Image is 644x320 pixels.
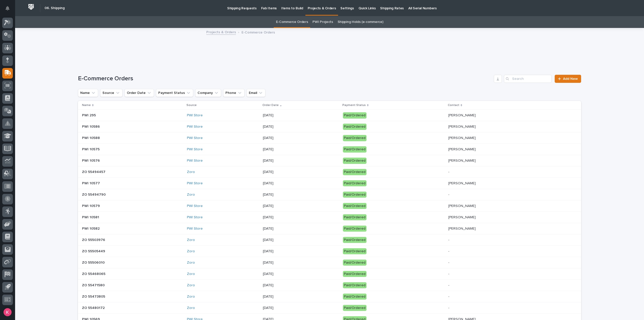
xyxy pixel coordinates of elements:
tr: PWI 10581PWI Store [DATE]Paid/Ordered[PERSON_NAME][PERSON_NAME] [78,212,581,223]
a: Zoro [187,295,195,299]
p: [DATE] [263,306,339,310]
p: - [448,294,450,299]
p: - [448,169,450,174]
a: Zoro [187,272,195,276]
div: Paid/Ordered [343,260,367,266]
p: [PERSON_NAME] [448,180,477,186]
p: [DATE] [263,295,339,299]
p: - [448,260,450,265]
p: E-Commerce Orders [242,29,275,35]
a: Zoro [187,249,195,254]
p: [DATE] [263,193,339,197]
p: PWI 10588 [82,136,170,140]
p: Source [186,102,197,108]
button: Email [247,89,265,97]
p: Payment Status [342,102,366,108]
button: Name [78,89,98,97]
img: Workspace Logo [26,2,36,12]
p: [PERSON_NAME] [448,226,477,231]
div: Paid/Ordered [343,203,367,209]
div: Paid/Ordered [343,180,367,187]
tr: ZO 55494457Zoro [DATE]Paid/Ordered-- [78,166,581,178]
a: PWI Projects [312,16,333,28]
p: ZO 55503976 [82,238,170,242]
div: Paid/Ordered [343,305,367,311]
p: Contact [448,102,459,108]
p: [PERSON_NAME] [448,124,477,129]
p: [DATE] [263,283,339,288]
tr: PWI 10575PWI Store [DATE]Paid/Ordered[PERSON_NAME][PERSON_NAME] [78,144,581,155]
a: PWI Store [187,159,203,163]
div: Paid/Ordered [343,271,367,277]
p: [DATE] [263,113,339,118]
a: Shipping Holds (e-commerce) [338,16,383,28]
p: - [448,237,450,242]
tr: ZO 55506010Zoro [DATE]Paid/Ordered-- [78,257,581,268]
div: Paid/Ordered [343,158,367,164]
p: ZO 55494457 [82,170,170,174]
p: [DATE] [263,227,339,231]
p: Name [82,102,91,108]
p: - [448,282,450,288]
p: [DATE] [263,261,339,265]
button: Payment Status [156,89,193,97]
div: Paid/Ordered [343,146,367,153]
tr: PWI 10579PWI Store [DATE]Paid/Ordered[PERSON_NAME][PERSON_NAME] [78,200,581,212]
tr: PWI 10588PWI Store [DATE]Paid/Ordered[PERSON_NAME][PERSON_NAME] [78,132,581,144]
a: PWI Store [187,147,203,152]
button: Company [195,89,221,97]
p: - [448,248,450,254]
p: [PERSON_NAME] [448,214,477,220]
div: Paid/Ordered [343,192,367,198]
a: PWI Store [187,227,203,231]
p: [DATE] [263,238,339,242]
a: PWI Store [187,215,203,220]
p: [DATE] [263,204,339,208]
div: Paid/Ordered [343,282,367,289]
p: [PERSON_NAME] [448,135,477,140]
span: Add New [563,77,578,81]
tr: ZO 55471580Zoro [DATE]Paid/Ordered-- [78,279,581,291]
p: - [448,305,450,310]
a: PWI Store [187,181,203,186]
div: Paid/Ordered [343,248,367,255]
p: [DATE] [263,125,339,129]
div: Notifications [6,6,13,14]
p: ZO 55468065 [82,272,170,276]
a: Zoro [187,261,195,265]
p: PWI 10579 [82,204,170,208]
div: Paid/Ordered [343,169,367,175]
tr: PWI 295PWI Store [DATE]Paid/Ordered[PERSON_NAME][PERSON_NAME] [78,110,581,121]
div: Paid/Ordered [343,214,367,221]
button: Notifications [2,3,13,14]
div: Paid/Ordered [343,112,367,119]
p: ZO 55480172 [82,306,170,310]
p: PWI 10582 [82,227,170,231]
a: Zoro [187,238,195,242]
tr: ZO 55468065Zoro [DATE]Paid/Ordered-- [78,268,581,279]
p: - [448,271,450,276]
a: Zoro [187,283,195,288]
p: ZO 55494790 [82,193,170,197]
tr: PWI 10582PWI Store [DATE]Paid/Ordered[PERSON_NAME][PERSON_NAME] [78,223,581,234]
p: [PERSON_NAME] [448,158,477,163]
a: PWI Store [187,125,203,129]
input: Search [504,75,552,83]
p: PWI 295 [82,113,170,118]
div: Paid/Ordered [343,294,367,300]
a: PWI Store [187,204,203,208]
p: - [448,192,450,197]
p: ZO 55505449 [82,249,170,254]
p: PWI 10581 [82,215,170,220]
a: Projects & Orders [206,29,236,35]
p: PWI 10576 [82,159,170,163]
p: [DATE] [263,272,339,276]
button: Order Date [125,89,154,97]
button: Source [100,89,123,97]
div: Paid/Ordered [343,135,367,141]
p: PWI 10575 [82,147,170,152]
p: Order Date [262,102,279,108]
a: E-Commerce Orders [276,16,308,28]
p: PWI 10586 [82,125,170,129]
